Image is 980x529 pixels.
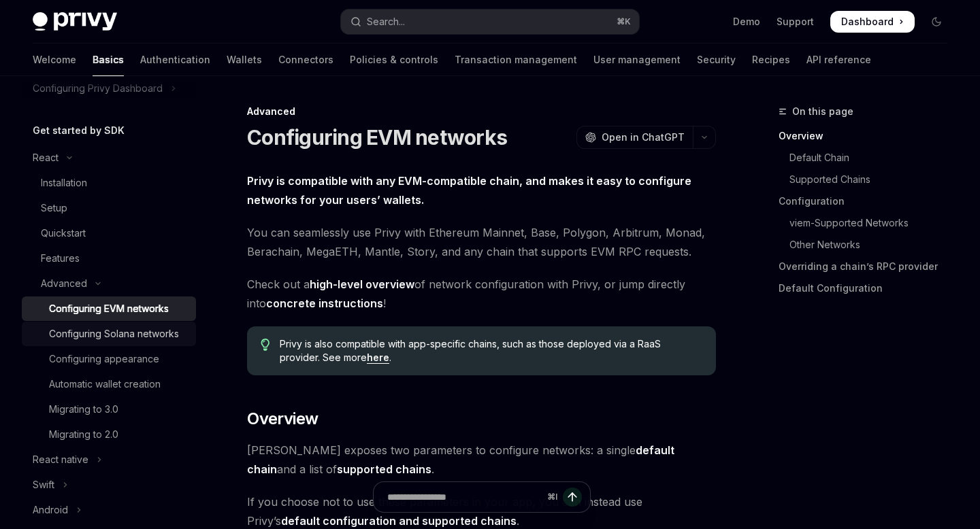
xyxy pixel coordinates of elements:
a: Transaction management [455,44,577,76]
button: Toggle Swift section [22,473,196,497]
a: Support [777,15,814,29]
a: Quickstart [22,221,196,245]
a: Migrating to 2.0 [22,422,196,447]
a: Policies & controls [350,44,438,76]
div: Configuring EVM networks [49,301,169,317]
input: Ask a question... [387,482,542,512]
a: Supported Chains [779,169,958,190]
img: dark logo [33,12,117,31]
div: React [33,150,59,166]
div: React native [33,451,88,468]
div: Installation [41,175,87,191]
span: Open in ChatGPT [602,131,685,144]
span: ⌘ K [617,16,631,27]
div: Configuring Solana networks [49,326,179,342]
a: Overview [779,125,958,147]
button: Open in ChatGPT [576,126,693,149]
a: User management [593,44,681,76]
a: Basics [93,44,124,76]
h5: Get started by SDK [33,122,125,139]
div: Advanced [41,275,87,292]
a: supported chains [337,462,431,477]
h1: Configuring EVM networks [247,125,507,150]
a: Configuring appearance [22,347,196,371]
a: Dashboard [830,11,915,33]
span: [PERSON_NAME] exposes two parameters to configure networks: a single and a list of . [247,441,716,479]
a: Recipes [752,44,790,76]
a: API reference [806,44,871,76]
div: Swift [33,477,54,493]
span: Check out a of network configuration with Privy, or jump directly into ! [247,275,716,313]
a: Security [697,44,736,76]
a: high-level overview [310,277,414,292]
div: Quickstart [41,225,86,241]
span: Dashboard [841,15,894,29]
button: Toggle React section [22,146,196,170]
div: Automatic wallet creation [49,376,161,392]
a: Default Configuration [779,277,958,299]
span: On this page [792,103,853,120]
div: Migrating to 3.0 [49,401,118,417]
a: Authentication [140,44,210,76]
a: Overriding a chain’s RPC provider [779,256,958,277]
button: Toggle dark mode [926,11,947,33]
div: Search... [367,14,405,30]
a: Installation [22,171,196,195]
a: Wallets [227,44,262,76]
a: concrete instructions [266,296,383,311]
a: Migrating to 3.0 [22,397,196,422]
span: Privy is also compatible with app-specific chains, such as those deployed via a RaaS provider. Se... [280,337,702,364]
button: Toggle React native section [22,447,196,472]
a: Setup [22,196,196,220]
div: Migrating to 2.0 [49,426,118,443]
a: Automatic wallet creation [22,372,196,396]
a: here [367,352,389,364]
button: Toggle Advanced section [22,271,196,296]
a: Configuring EVM networks [22,296,196,321]
span: Overview [247,408,318,430]
a: Features [22,246,196,271]
button: Toggle Android section [22,498,196,522]
strong: Privy is compatible with any EVM-compatible chain, and makes it easy to configure networks for yo... [247,174,691,207]
div: Android [33,502,68,518]
span: You can seamlessly use Privy with Ethereum Mainnet, Base, Polygon, Arbitrum, Monad, Berachain, Me... [247,223,716,261]
a: Connectors [278,44,333,76]
a: Default Chain [779,147,958,169]
div: Setup [41,200,67,216]
div: Advanced [247,105,716,118]
a: viem-Supported Networks [779,212,958,234]
button: Send message [563,488,582,507]
svg: Tip [261,339,270,351]
a: Configuring Solana networks [22,322,196,346]
a: Other Networks [779,234,958,256]
a: Configuration [779,190,958,212]
a: Demo [733,15,760,29]
div: Features [41,250,80,267]
button: Open search [341,10,638,34]
a: Welcome [33,44,76,76]
div: Configuring appearance [49,351,159,367]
